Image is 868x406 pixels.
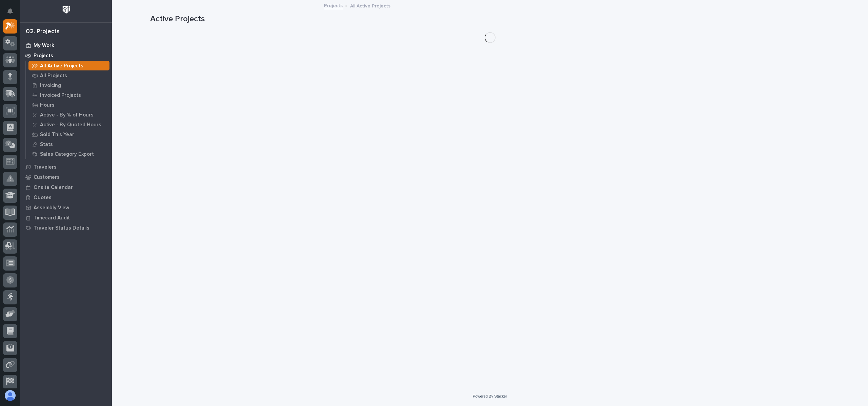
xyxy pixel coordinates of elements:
[150,14,830,24] h1: Active Projects
[34,225,89,231] p: Traveler Status Details
[26,28,60,36] div: 02. Projects
[40,151,94,157] p: Sales Category Export
[324,1,343,9] a: Projects
[40,132,74,138] p: Sold This Year
[40,102,55,108] p: Hours
[473,394,507,398] a: Powered By Stacker
[20,40,112,50] a: My Work
[40,73,67,79] p: All Projects
[34,205,69,211] p: Assembly View
[34,185,73,191] p: Onsite Calendar
[26,61,112,70] a: All Active Projects
[26,130,112,139] a: Sold This Year
[26,100,112,110] a: Hours
[3,388,17,403] button: users-avatar
[40,63,83,69] p: All Active Projects
[60,3,73,16] img: Workspace Logo
[40,122,101,128] p: Active - By Quoted Hours
[34,195,52,201] p: Quotes
[20,182,112,192] a: Onsite Calendar
[26,81,112,90] a: Invoicing
[26,140,112,149] a: Stats
[40,92,81,99] p: Invoiced Projects
[20,192,112,202] a: Quotes
[34,53,53,59] p: Projects
[350,2,390,9] p: All Active Projects
[20,172,112,182] a: Customers
[20,162,112,172] a: Travelers
[20,223,112,233] a: Traveler Status Details
[34,43,54,49] p: My Work
[26,120,112,129] a: Active - By Quoted Hours
[26,90,112,100] a: Invoiced Projects
[20,50,112,61] a: Projects
[20,213,112,223] a: Timecard Audit
[40,112,94,118] p: Active - By % of Hours
[20,202,112,213] a: Assembly View
[40,142,53,148] p: Stats
[26,71,112,80] a: All Projects
[26,149,112,159] a: Sales Category Export
[34,164,57,170] p: Travelers
[34,174,60,180] p: Customers
[26,110,112,120] a: Active - By % of Hours
[3,4,17,18] button: Notifications
[40,83,61,89] p: Invoicing
[8,8,17,19] div: Notifications
[34,215,70,221] p: Timecard Audit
